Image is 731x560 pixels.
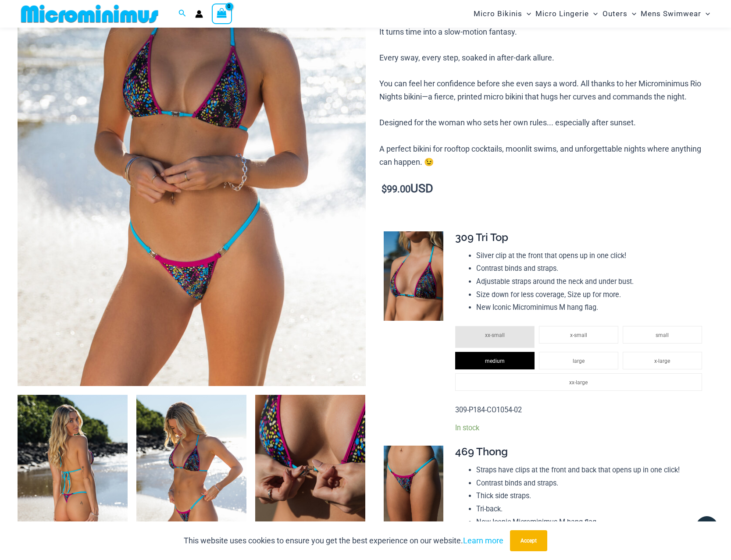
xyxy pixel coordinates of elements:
a: Search icon link [178,8,186,19]
p: 309-P184-CO1054-02 [455,404,706,417]
li: small [623,326,702,344]
span: 309 Tri Top [455,231,508,244]
li: Thick side straps. [476,489,706,503]
span: Menu Toggle [522,3,531,25]
li: large [539,352,618,369]
span: Micro Lingerie [535,3,589,25]
span: small [656,332,669,338]
a: OutersMenu ToggleMenu Toggle [600,3,638,25]
img: Rio Nights Glitter Spot 309 Tri Top [384,231,443,321]
span: xx-small [485,332,505,338]
span: 469 Thong [455,445,508,458]
a: View Shopping Cart, empty [212,4,232,24]
img: Rio Nights Glitter Spot 309 Tri Top 469 Thong [18,395,128,560]
span: Outers [603,3,628,25]
span: Micro Bikinis [474,3,522,25]
span: Mens Swimwear [641,3,701,25]
span: Menu Toggle [701,3,710,25]
p: USD [379,182,713,196]
li: Straps have clips at the front and back that opens up in one click! [476,464,706,477]
span: medium [485,358,505,364]
li: medium [455,352,535,369]
li: Contrast binds and straps. [476,477,706,490]
nav: Site Navigation [470,1,713,26]
li: x-small [539,326,618,344]
li: Adjustable straps around the neck and under bust. [476,275,706,288]
img: Rio Nights Glitter Spot 309 Tri Top [255,395,365,560]
a: Micro LingerieMenu ToggleMenu Toggle [533,3,600,25]
span: x-small [570,332,587,338]
button: Accept [510,530,547,551]
a: Learn more [463,536,503,545]
li: Size down for less coverage, Size up for more. [476,288,706,301]
span: xx-large [569,379,588,386]
a: Micro BikinisMenu ToggleMenu Toggle [471,3,533,25]
a: Mens SwimwearMenu ToggleMenu Toggle [638,3,712,25]
li: xx-large [455,373,702,391]
img: Rio Nights Glitter Spot 469 Thong [384,446,443,535]
a: Account icon link [195,10,203,18]
li: Silver clip at the front that opens up in one click! [476,249,706,262]
img: Rio Nights Glitter Spot 309 Tri Top 469 Thong [136,395,246,560]
li: New Iconic Microminimus M hang flag. [476,301,706,314]
li: New Iconic Microminimus M hang flag. [476,516,706,529]
span: Menu Toggle [628,3,636,25]
img: MM SHOP LOGO FLAT [18,4,162,24]
span: large [573,358,585,364]
li: Contrast binds and straps. [476,262,706,275]
li: Tri-back. [476,503,706,516]
bdi: 99.00 [382,184,410,195]
li: xx-small [455,326,535,348]
li: x-large [623,352,702,369]
span: Menu Toggle [589,3,598,25]
span: x-large [654,358,670,364]
span: $ [382,184,387,195]
p: This website uses cookies to ensure you get the best experience on our website. [184,534,503,547]
p: In stock [455,423,706,432]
